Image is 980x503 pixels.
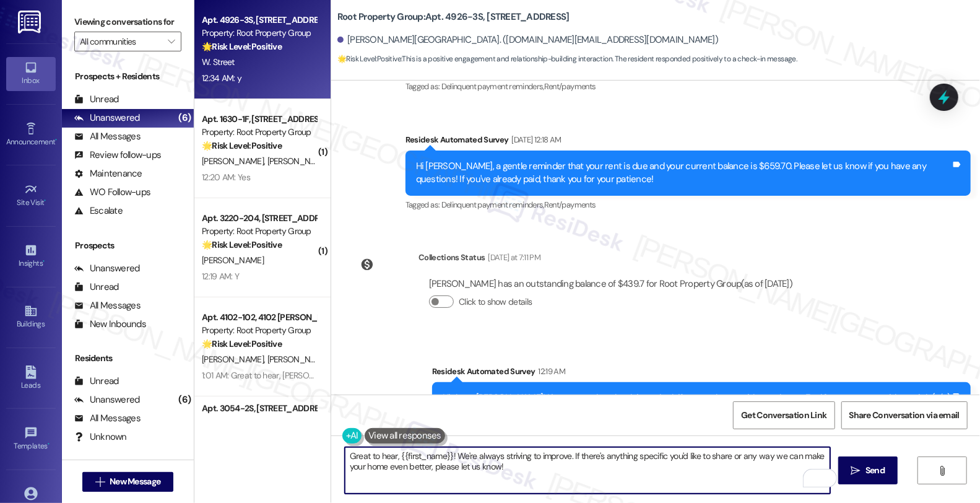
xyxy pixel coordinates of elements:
span: Send [865,464,885,477]
span: • [45,196,46,205]
div: Residents [62,352,194,365]
div: Apt. 3054-2S, [STREET_ADDRESS][PERSON_NAME] [202,402,316,415]
strong: 🌟 Risk Level: Positive [202,140,282,151]
b: Root Property Group: Apt. 4926-3S, [STREET_ADDRESS] [337,11,570,24]
span: [PERSON_NAME] [202,354,267,365]
div: All Messages [74,412,141,425]
button: Share Conversation via email [841,401,968,429]
div: Property: Root Property Group [202,126,316,139]
strong: 🌟 Risk Level: Positive [202,41,282,52]
i:  [851,466,861,476]
div: Unanswered [74,393,140,406]
div: (6) [175,108,194,128]
div: Unanswered [74,262,140,275]
span: W. Street [202,56,235,68]
span: Share Conversation via email [849,409,960,422]
div: Tagged as: [405,196,971,214]
span: : This is a positive engagement and relationship-building interaction. The resident responded pos... [337,53,797,66]
textarea: To enrich screen reader interactions, please activate Accessibility in Grammarly extension settings [345,447,830,494]
div: 12:19 AM [536,365,566,378]
span: • [43,257,45,266]
span: • [48,440,50,448]
span: Rent/payments [544,199,596,210]
span: Delinquent payment reminders , [441,81,544,92]
div: Tagged as: [405,77,971,95]
div: Unread [74,375,119,388]
a: Site Visit • [6,179,56,212]
div: Unread [74,93,119,106]
div: Collections Status [418,251,485,264]
div: Property: Root Property Group [202,27,316,40]
div: Unread [74,281,119,294]
div: Unknown [74,431,127,444]
div: [PERSON_NAME][GEOGRAPHIC_DATA]. ([DOMAIN_NAME][EMAIL_ADDRESS][DOMAIN_NAME]) [337,33,718,46]
div: Prospects [62,239,194,252]
a: Inbox [6,57,56,90]
div: All Messages [74,299,141,312]
div: Property: Root Property Group [202,225,316,238]
div: Escalate [74,204,123,217]
div: Review follow-ups [74,149,161,162]
span: New Message [110,475,160,488]
i:  [95,477,105,487]
div: WO Follow-ups [74,186,150,199]
a: Buildings [6,300,56,334]
div: [DATE] 12:18 AM [509,133,562,146]
div: Apt. 3220-204, [STREET_ADDRESS][PERSON_NAME] [202,212,316,225]
div: 12:19 AM: Y [202,271,239,282]
button: New Message [82,472,174,492]
label: Viewing conversations for [74,12,181,32]
div: 12:34 AM: y [202,72,241,84]
div: Hi [PERSON_NAME], a gentle reminder that your rent is due and your current balance is $659.70. Pl... [416,160,951,186]
strong: 🌟 Risk Level: Positive [337,54,401,64]
div: Maintenance [74,167,142,180]
span: Rent/payments [544,81,596,92]
div: Unanswered [74,112,140,125]
a: Insights • [6,240,56,273]
button: Get Conversation Link [733,401,835,429]
strong: 🌟 Risk Level: Positive [202,338,282,349]
span: • [55,136,57,144]
div: [DATE] at 7:11 PM [485,251,540,264]
div: New Inbounds [74,318,146,331]
a: Templates • [6,422,56,456]
div: Hi there [PERSON_NAME]! I just wanted to check in and ask if you are happy with your home. Feel f... [443,391,951,405]
div: Property: Root Property Group [202,324,316,337]
div: Residesk Automated Survey [432,365,971,382]
div: 12:20 AM: Yes [202,172,250,183]
button: Send [838,457,898,484]
i:  [937,466,947,476]
div: Apt. 1630-1F, [STREET_ADDRESS][PERSON_NAME] [202,113,316,126]
a: Leads [6,362,56,395]
div: [PERSON_NAME] has an outstanding balance of $439.7 for Root Property Group (as of [DATE]) [429,278,792,291]
div: Prospects + Residents [62,70,194,83]
div: Residesk Automated Survey [405,133,971,151]
div: Apt. 4102-102, 4102 [PERSON_NAME] [202,311,316,324]
i:  [168,37,175,46]
label: Click to show details [459,295,532,308]
span: [PERSON_NAME] [202,155,267,167]
div: Apt. 4926-3S, [STREET_ADDRESS] [202,14,316,27]
div: All Messages [74,130,141,143]
div: 1:01 AM: Great to hear, [PERSON_NAME]! I’m glad your latest work order has been completed to your... [202,370,886,381]
strong: 🌟 Risk Level: Positive [202,239,282,250]
input: All communities [80,32,162,51]
span: [PERSON_NAME] [267,155,333,167]
div: (6) [175,390,194,409]
span: Get Conversation Link [741,409,826,422]
span: [PERSON_NAME] [202,255,264,266]
span: Delinquent payment reminders , [441,199,544,210]
img: ResiDesk Logo [18,11,43,33]
span: [PERSON_NAME] [267,354,329,365]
